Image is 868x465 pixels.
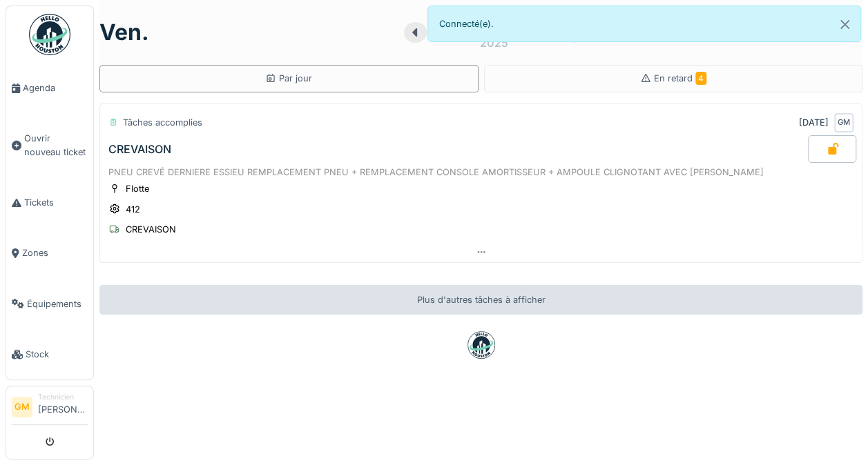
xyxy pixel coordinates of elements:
div: 2025 [480,34,508,51]
span: Équipements [27,297,88,310]
li: [PERSON_NAME] [38,392,88,422]
div: GM [834,113,853,132]
span: Zones [22,246,88,259]
div: CREVAISON [126,223,176,236]
li: GM [12,397,32,417]
span: Stock [26,348,88,361]
div: Flotte [126,182,149,195]
span: 4 [695,72,706,85]
div: Tâches accomplies [123,116,202,129]
img: Badge_color-CXgf-gQk.svg [29,14,70,55]
div: Plus d'autres tâches à afficher [99,285,862,315]
div: Connecté(e). [427,6,862,42]
div: Par jour [265,72,312,85]
img: badge-BVDL4wpA.svg [467,331,495,359]
a: GM Technicien[PERSON_NAME] [12,392,88,425]
div: Technicien [38,392,88,402]
a: Ouvrir nouveau ticket [6,113,93,177]
button: Close [829,6,860,43]
a: Équipements [6,279,93,329]
span: Tickets [24,196,88,209]
div: 412 [126,203,140,216]
a: Stock [6,329,93,379]
a: Agenda [6,63,93,113]
div: [DATE] [799,116,829,129]
span: Agenda [23,81,88,95]
div: CREVAISON [108,143,171,156]
span: Ouvrir nouveau ticket [24,132,88,158]
span: En retard [654,73,706,83]
div: PNEU CREVÉ DERNIERE ESSIEU REMPLACEMENT PNEU + REMPLACEMENT CONSOLE AMORTISSEUR + AMPOULE CLIGNOT... [108,166,853,179]
h1: ven. [99,19,149,46]
a: Zones [6,228,93,278]
a: Tickets [6,177,93,228]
